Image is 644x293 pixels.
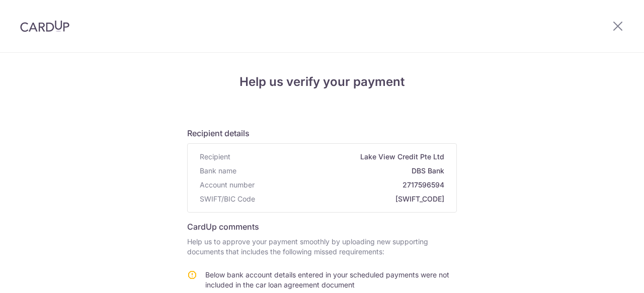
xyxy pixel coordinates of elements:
span: [SWIFT_CODE] [259,194,444,204]
h4: Help us verify your payment [187,73,457,91]
span: Account number [200,180,255,190]
img: CardUp [20,20,69,32]
span: SWIFT/BIC Code [200,194,255,204]
span: Recipient [200,152,230,162]
p: Help us to approve your payment smoothly by uploading new supporting documents that includes the ... [187,237,457,257]
h6: Recipient details [187,127,457,139]
span: 2717596594 [259,180,444,190]
span: Bank name [200,166,236,176]
span: DBS Bank [240,166,444,176]
h6: CardUp comments [187,221,457,233]
span: Below bank account details entered in your scheduled payments were not included in the car loan a... [205,270,449,289]
span: Lake View Credit Pte Ltd [234,152,444,162]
